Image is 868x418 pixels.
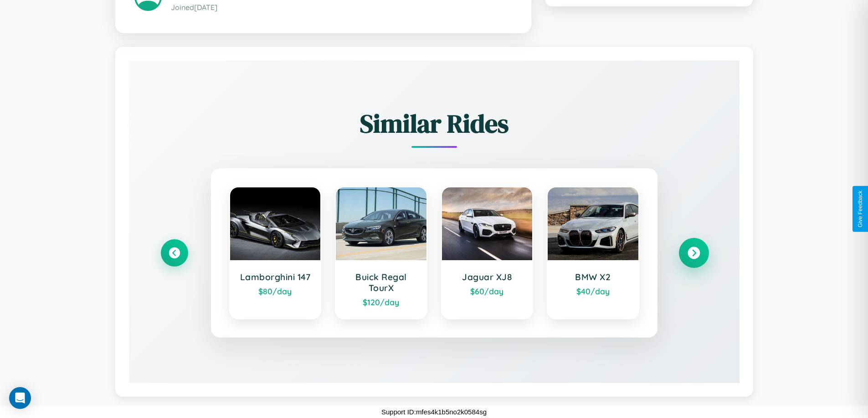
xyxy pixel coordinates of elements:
a: BMW X2$40/day [547,186,639,319]
div: $ 80 /day [239,286,312,296]
a: Lamborghini 147$80/day [229,186,322,319]
h3: Lamborghini 147 [239,272,312,282]
div: Give Feedback [857,191,863,227]
p: Support ID: mfes4k1b5no2k0584sg [381,406,487,418]
div: $ 60 /day [451,286,524,296]
div: $ 120 /day [345,297,417,307]
h2: Similar Rides [161,106,708,141]
h3: Buick Regal TourX [345,272,417,293]
div: $ 40 /day [557,286,629,296]
div: Open Intercom Messenger [9,387,31,409]
h3: Jaguar XJ8 [451,272,524,282]
a: Jaguar XJ8$60/day [441,186,534,319]
h3: BMW X2 [557,272,629,282]
p: Joined [DATE] [171,1,512,14]
a: Buick Regal TourX$120/day [335,186,427,319]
